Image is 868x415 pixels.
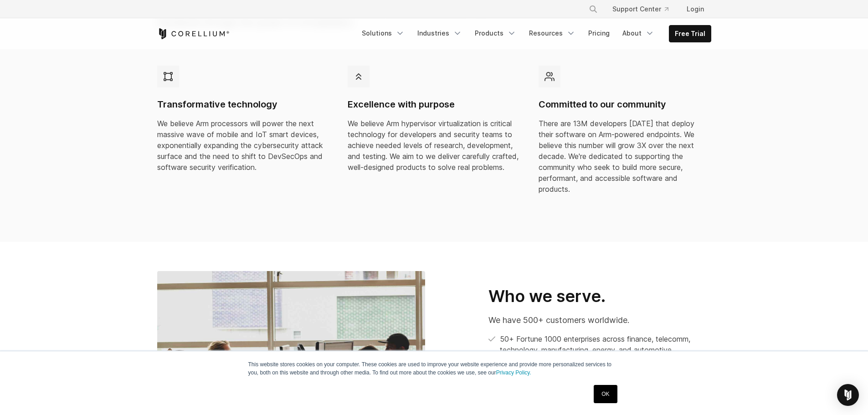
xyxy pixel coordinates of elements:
[348,98,520,111] h4: Excellence with purpose
[669,26,711,42] a: Free Trial
[837,384,859,406] div: Open Intercom Messenger
[594,385,617,403] a: OK
[539,98,711,111] h4: Committed to our community
[157,98,330,111] h4: Transformative technology
[524,25,581,41] a: Resources
[412,25,467,41] a: Industries
[348,118,520,173] p: We believe Arm hypervisor virtualization is critical technology for developers and security teams...
[488,314,711,326] p: We have 500+ customers worldwide.
[496,369,531,376] a: Privacy Policy.
[617,25,660,41] a: About
[605,1,676,17] a: Support Center
[679,1,711,17] a: Login
[488,333,711,355] li: 50+ Fortune 1000 enterprises across finance, telecomm, technology, manufacturing, energy, and aut...
[488,286,711,307] h2: Who we serve.
[248,360,620,377] p: This website stores cookies on your computer. These cookies are used to improve your website expe...
[585,1,601,17] button: Search
[539,118,711,195] p: There are 13M developers [DATE] that deploy their software on Arm-powered endpoints. We believe t...
[469,25,522,41] a: Products
[356,25,410,41] a: Solutions
[157,28,230,39] a: Corellium Home
[157,118,330,173] p: We believe Arm processors will power the next massive wave of mobile and IoT smart devices, expon...
[356,25,711,42] div: Navigation Menu
[583,25,615,41] a: Pricing
[578,1,711,17] div: Navigation Menu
